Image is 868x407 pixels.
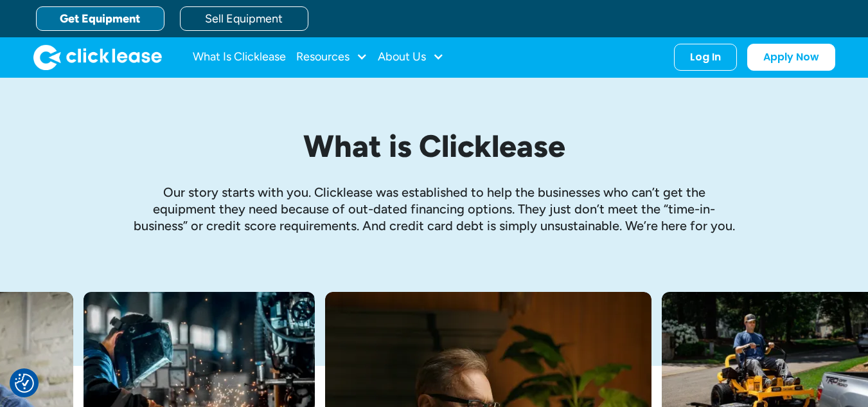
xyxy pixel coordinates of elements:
div: Log In [690,51,721,64]
a: home [33,44,162,70]
h1: What is Clicklease [132,129,736,163]
a: What Is Clicklease [193,44,286,70]
a: Get Equipment [36,6,164,31]
p: Our story starts with you. Clicklease was established to help the businesses who can’t get the eq... [132,184,736,234]
img: Clicklease logo [33,44,162,70]
button: Consent Preferences [15,374,34,393]
a: Apply Now [747,44,835,71]
div: Resources [296,44,368,70]
div: About Us [378,44,444,70]
a: Sell Equipment [180,6,308,31]
img: Revisit consent button [15,374,34,393]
